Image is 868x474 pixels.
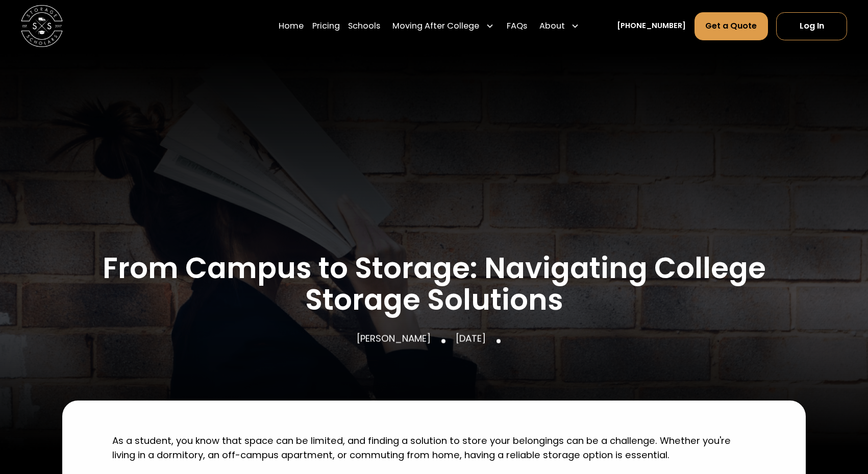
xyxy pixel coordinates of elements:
img: Storage Scholars main logo [21,5,63,47]
a: [PHONE_NUMBER] [617,20,686,31]
a: Get a Quote [695,12,768,40]
div: About [539,20,565,33]
p: [DATE] [456,332,486,346]
div: Moving After College [392,20,479,33]
p: As a student, you know that space can be limited, and finding a solution to store your belongings... [112,434,756,462]
a: home [21,5,63,47]
a: Log In [776,12,847,40]
a: Home [279,12,304,41]
a: Schools [348,12,380,41]
h1: From Campus to Storage: Navigating College Storage Solutions [58,253,810,316]
div: Moving After College [388,12,498,41]
a: FAQs [507,12,527,41]
a: Pricing [312,12,340,41]
p: [PERSON_NAME] [357,332,431,346]
div: About [535,12,584,41]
